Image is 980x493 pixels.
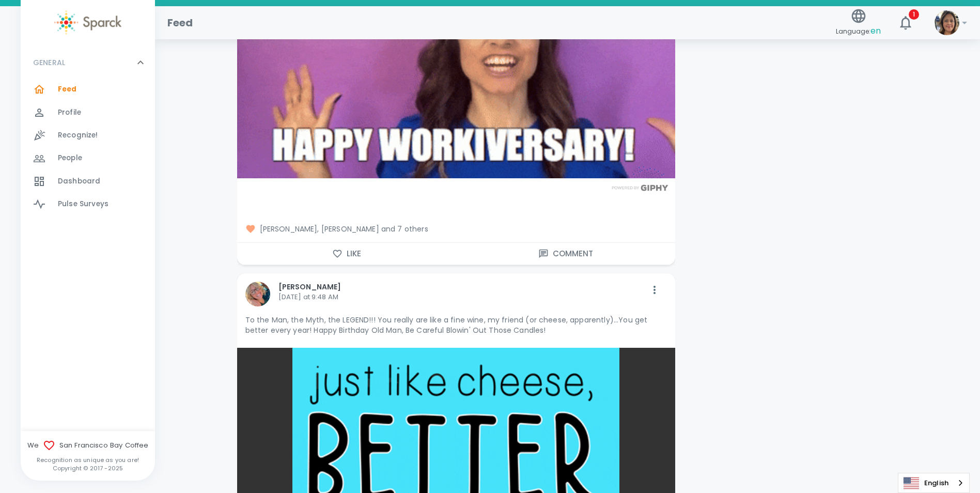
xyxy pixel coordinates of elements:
img: Powered by GIPHY [609,184,671,191]
p: GENERAL [33,57,65,68]
button: 1 [893,10,918,35]
span: Language: [836,24,881,38]
aside: Language selected: English [898,473,970,493]
button: Like [237,243,456,265]
span: 1 [909,9,919,20]
span: Feed [58,84,77,95]
a: Profile [21,101,155,124]
img: Picture of Emily Eaton [245,282,270,306]
a: Sparck logo [21,10,155,35]
button: Comment [456,243,675,265]
p: Recognition as unique as you are! [21,456,155,464]
div: Language [898,473,970,493]
h1: Feed [167,14,193,31]
a: Pulse Surveys [21,193,155,215]
span: We San Francisco Bay Coffee [21,439,155,452]
span: Pulse Surveys [58,199,108,209]
span: People [58,153,82,163]
a: People [21,147,155,170]
a: Dashboard [21,170,155,193]
a: Recognize! [21,124,155,147]
span: en [870,25,881,37]
a: Feed [21,78,155,101]
button: Language:en [832,5,885,41]
div: GENERAL [21,78,155,220]
img: Picture of Brenda [935,10,959,35]
p: [DATE] at 9:48 AM [278,292,646,302]
span: [PERSON_NAME], [PERSON_NAME] and 7 others [245,224,667,234]
p: [PERSON_NAME] [278,282,646,292]
img: Sparck logo [54,10,121,35]
div: GENERAL [21,47,155,78]
p: Copyright © 2017 - 2025 [21,464,155,472]
span: Recognize! [58,130,98,141]
span: Dashboard [58,176,100,187]
span: Profile [58,107,81,118]
p: To the Man, the Myth, the LEGEND!!! You really are like a fine wine, my friend (or cheese, appare... [245,315,667,335]
a: English [898,473,969,492]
